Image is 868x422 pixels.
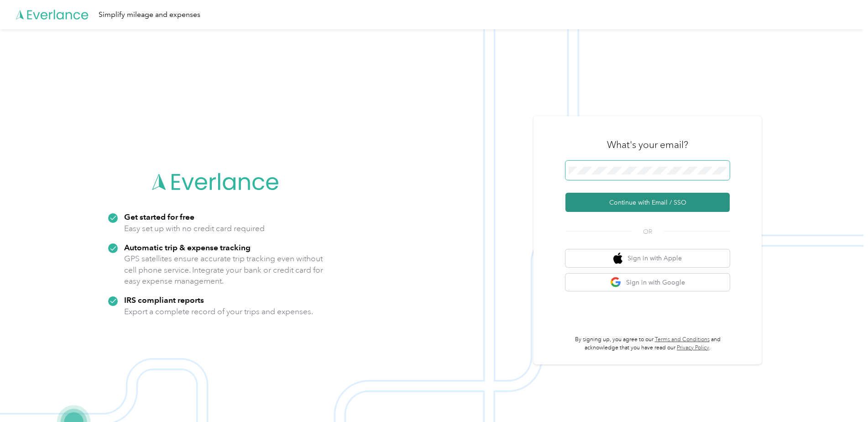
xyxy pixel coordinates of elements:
[607,138,688,151] h3: What's your email?
[613,253,622,264] img: apple logo
[124,223,265,234] p: Easy set up with no credit card required
[99,9,200,21] div: Simplify mileage and expenses
[610,277,622,288] img: google logo
[565,274,730,291] button: google logoSign in with Google
[124,253,324,287] p: GPS satellites ensure accurate trip tracking even without cell phone service. Integrate your bank...
[565,336,730,352] p: By signing up, you agree to our and acknowledge that you have read our .
[565,249,730,267] button: apple logoSign in with Apple
[124,295,204,305] strong: IRS compliant reports
[677,344,709,351] a: Privacy Policy
[124,243,251,252] strong: Automatic trip & expense tracking
[124,306,313,317] p: Export a complete record of your trips and expenses.
[124,212,194,222] strong: Get started for free
[655,336,710,343] a: Terms and Conditions
[632,227,664,237] span: OR
[565,193,730,212] button: Continue with Email / SSO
